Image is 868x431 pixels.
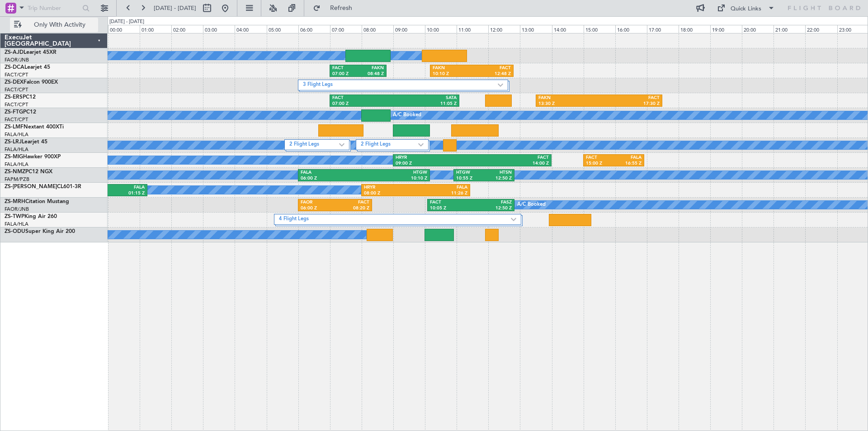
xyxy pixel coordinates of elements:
[5,65,50,70] a: ZS-DCALearjet 45
[5,139,22,145] span: ZS-LRJ
[5,199,69,204] a: ZS-MRHCitation Mustang
[679,25,710,33] div: 18:00
[140,25,171,33] div: 01:00
[415,190,467,197] div: 11:26 Z
[5,146,28,153] a: FALA/HLA
[364,185,416,191] div: HRYR
[5,71,28,78] a: FACT/CPT
[615,25,647,33] div: 16:00
[108,25,140,33] div: 00:00
[484,175,512,182] div: 12:50 Z
[742,25,774,33] div: 20:00
[339,143,344,147] img: arrow-gray.svg
[484,170,512,176] div: HTSN
[538,101,599,107] div: 13:30 Z
[5,95,36,100] a: ZS-ERSPC12
[361,141,418,149] label: 2 Flight Legs
[393,109,421,122] div: A/C Booked
[586,155,613,161] div: FACT
[322,5,360,11] span: Refresh
[472,161,549,167] div: 14:00 Z
[5,65,24,70] span: ZS-DCA
[599,95,660,101] div: FACT
[301,199,335,206] div: FAOR
[332,101,394,107] div: 07:00 Z
[358,71,384,77] div: 08:48 Z
[358,65,384,71] div: FAKN
[774,25,805,33] div: 21:00
[109,18,144,26] div: [DATE] - [DATE]
[613,161,641,167] div: 16:55 Z
[5,169,52,175] a: ZS-NMZPC12 NGX
[472,155,549,161] div: FACT
[5,80,24,85] span: ZS-DEX
[5,80,58,85] a: ZS-DEXFalcon 900EX
[10,18,98,32] button: Only With Activity
[362,25,393,33] div: 08:00
[171,25,203,33] div: 02:00
[5,50,24,55] span: ZS-AJD
[538,95,599,101] div: FAKN
[472,65,511,71] div: FACT
[5,229,75,234] a: ZS-ODUSuper King Air 200
[5,169,25,175] span: ZS-NMZ
[203,25,235,33] div: 03:00
[5,86,28,93] a: FACT/CPT
[396,155,472,161] div: HRYR
[364,190,416,197] div: 08:00 Z
[805,25,837,33] div: 22:00
[613,155,641,161] div: FALA
[517,198,546,212] div: A/C Booked
[394,101,456,107] div: 11:05 Z
[5,57,29,63] a: FAOR/JNB
[430,199,471,206] div: FACT
[647,25,679,33] div: 17:00
[584,25,615,33] div: 15:00
[5,109,36,115] a: ZS-FTGPC12
[5,229,25,234] span: ZS-ODU
[28,1,80,15] input: Trip Number
[433,65,472,71] div: FAKN
[394,95,456,101] div: SATA
[472,71,511,77] div: 12:48 Z
[5,214,24,219] span: ZS-TWP
[301,205,335,212] div: 06:00 Z
[5,184,81,189] a: ZS-[PERSON_NAME]CL601-3R
[586,161,613,167] div: 15:00 Z
[5,101,28,108] a: FACT/CPT
[267,25,298,33] div: 05:00
[332,95,394,101] div: FACT
[418,143,424,147] img: arrow-gray.svg
[235,25,266,33] div: 04:00
[710,25,742,33] div: 19:00
[154,4,196,12] span: [DATE] - [DATE]
[335,205,369,212] div: 08:20 Z
[301,175,364,182] div: 06:00 Z
[301,170,364,176] div: FALA
[5,154,61,160] a: ZS-MIGHawker 900XP
[599,101,660,107] div: 17:30 Z
[5,176,29,183] a: FAPM/PZB
[298,25,330,33] div: 06:00
[330,25,362,33] div: 07:00
[5,139,47,145] a: ZS-LRJLearjet 45
[456,175,484,182] div: 10:55 Z
[5,50,57,55] a: ZS-AJDLearjet 45XR
[5,131,28,138] a: FALA/HLA
[456,170,484,176] div: HTGW
[396,161,472,167] div: 09:00 Z
[332,65,358,71] div: FACT
[471,205,512,212] div: 12:50 Z
[5,116,28,123] a: FACT/CPT
[488,25,520,33] div: 12:00
[520,25,552,33] div: 13:00
[279,216,511,223] label: 4 Flight Legs
[364,170,427,176] div: HTGW
[309,1,363,15] button: Refresh
[332,71,358,77] div: 07:00 Z
[5,161,28,168] a: FALA/HLA
[712,1,779,15] button: Quick Links
[5,184,57,189] span: ZS-[PERSON_NAME]
[5,206,29,213] a: FAOR/JNB
[5,199,25,204] span: ZS-MRH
